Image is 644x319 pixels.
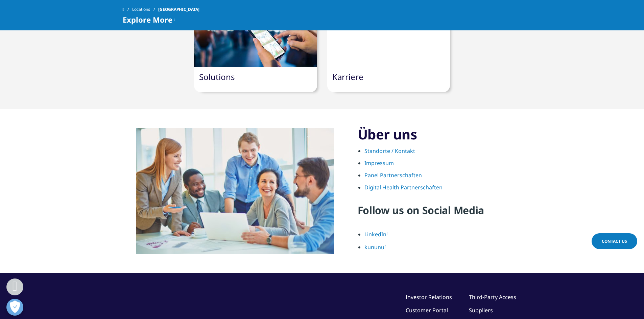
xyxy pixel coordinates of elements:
a: LinkedIn [364,231,388,238]
a: Contact Us [592,233,637,249]
a: Investor Relations [406,293,452,301]
a: Locations [132,3,158,16]
img: People discussing ideas [136,128,334,254]
a: Standorte / Kontakt [364,147,415,155]
a: Solutions [199,71,235,82]
h3: Über uns [358,126,522,143]
a: Third-Party Access [469,293,516,301]
span: Contact Us [602,238,627,244]
span: [GEOGRAPHIC_DATA] [158,3,199,16]
a: Panel Partnerschaften [364,171,422,179]
span: Explore More [123,16,172,24]
a: Digital Health Partnerschaften [364,184,443,191]
a: Impressum [364,159,394,167]
button: Präferenzen öffnen [6,299,23,316]
h4: Follow us on Social Media [358,204,522,222]
a: kununu [364,243,386,251]
a: Karriere [332,71,363,82]
a: Customer Portal [406,307,448,314]
a: Suppliers [469,307,493,314]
